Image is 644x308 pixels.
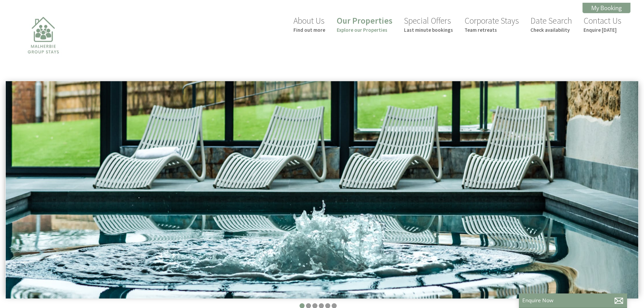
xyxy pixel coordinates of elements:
a: My Booking [582,3,630,13]
a: Our PropertiesExplore our Properties [337,15,392,33]
small: Explore our Properties [337,27,392,33]
small: Last minute bookings [404,27,453,33]
a: Contact UsEnquire [DATE] [583,15,621,33]
small: Enquire [DATE] [583,27,621,33]
small: Find out more [293,27,325,33]
a: Special OffersLast minute bookings [404,15,453,33]
a: Date SearchCheck availability [530,15,572,33]
img: Malherbie Group Stays [9,13,77,80]
small: Check availability [530,27,572,33]
p: Enquire Now [522,297,624,304]
a: About UsFind out more [293,15,325,33]
a: Corporate StaysTeam retreats [464,15,519,33]
small: Team retreats [464,27,519,33]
